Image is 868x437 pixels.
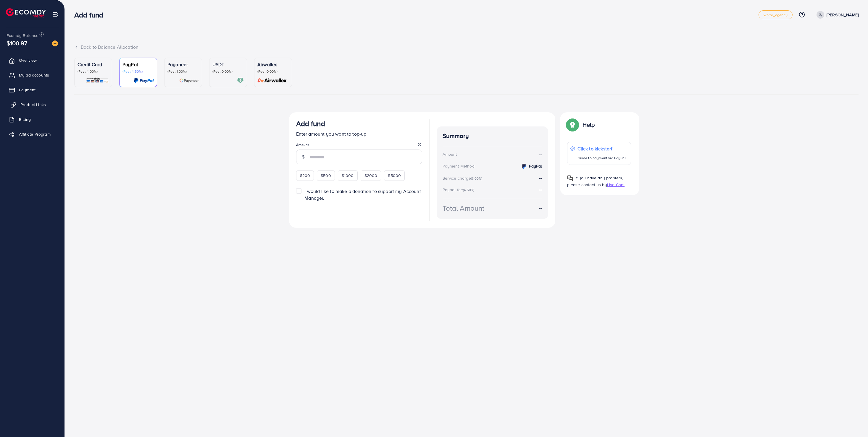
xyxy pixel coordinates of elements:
[6,8,46,17] img: logo
[296,142,422,150] legend: Amount
[567,119,578,130] img: Popup guide
[85,77,109,84] img: card
[256,77,289,84] img: card
[4,69,60,81] a: My ad accounts
[443,203,485,213] div: Total Amount
[20,102,46,108] span: Product Links
[134,77,154,84] img: card
[74,44,859,51] div: Back to Balance Allocation
[7,33,38,38] span: Ecomdy Balance
[4,54,60,66] a: Overview
[567,175,573,181] img: Popup guide
[19,116,31,122] span: Billing
[167,69,199,74] p: (Fee: 1.00%)
[520,163,527,170] img: credit
[539,186,542,193] strong: --
[237,77,244,84] img: card
[539,175,542,181] strong: --
[577,155,626,162] p: Guide to payment via PayPal
[7,39,27,47] span: $100.97
[364,173,377,178] span: $2000
[179,77,199,84] img: card
[827,11,859,18] p: [PERSON_NAME]
[577,145,626,152] p: Click to kickstart!
[257,69,289,74] p: (Fee: 0.00%)
[529,163,542,169] strong: PayPal
[443,175,484,181] div: Service charge
[4,128,60,140] a: Affiliate Program
[19,72,49,78] span: My ad accounts
[471,176,482,181] small: (3.00%)
[764,13,788,17] span: white_agency
[814,11,859,19] a: [PERSON_NAME]
[321,173,331,178] span: $500
[212,69,244,74] p: (Fee: 0.00%)
[257,61,289,68] p: Airwallex
[19,131,51,137] span: Affiliate Program
[304,188,421,201] span: I would like to make a donation to support my Account Manager.
[443,151,457,157] div: Amount
[296,130,422,137] p: Enter amount you want to top-up
[843,410,864,433] iframe: Chat
[4,84,60,96] a: Payment
[443,132,542,140] h4: Summary
[167,61,199,68] p: Payoneer
[567,175,623,188] span: If you have any problem, please contact us by
[4,113,60,125] a: Billing
[539,151,542,158] strong: --
[443,187,476,193] div: Paypal fee
[607,182,625,188] span: Live Chat
[122,69,154,74] p: (Fee: 4.50%)
[19,87,36,93] span: Payment
[443,163,475,169] div: Payment Method
[122,61,154,68] p: PayPal
[19,57,37,63] span: Overview
[4,99,60,111] a: Product Links
[539,204,542,211] strong: --
[52,11,59,18] img: menu
[212,61,244,68] p: USDT
[78,69,109,74] p: (Fee: 4.00%)
[296,119,325,128] h3: Add fund
[74,11,108,19] h3: Add fund
[342,173,354,178] span: $1000
[52,40,58,46] img: image
[463,188,474,192] small: (4.50%)
[759,10,793,19] a: white_agency
[300,173,310,178] span: $200
[78,61,109,68] p: Credit Card
[583,121,595,128] p: Help
[388,173,401,178] span: $5000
